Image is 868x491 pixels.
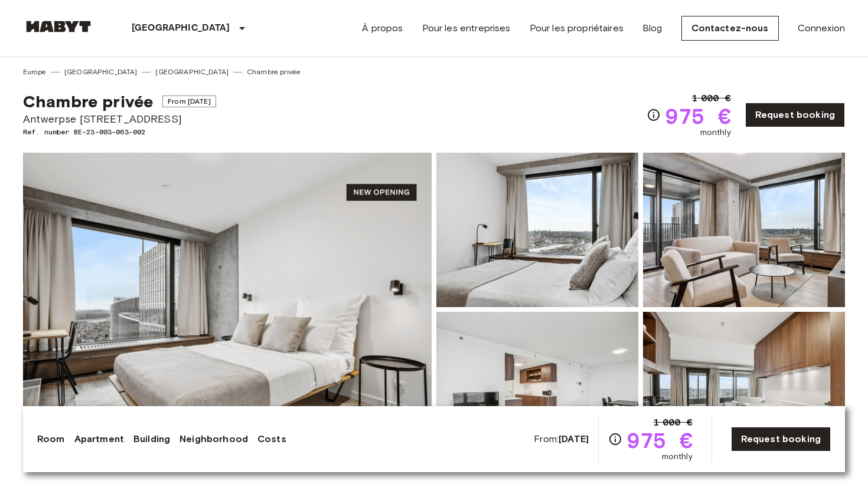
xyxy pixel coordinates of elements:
a: Request booking [731,427,831,452]
img: Habyt [23,21,94,32]
a: Europe [23,67,46,77]
img: Picture of unit BE-23-003-063-002 [643,312,845,466]
span: Antwerpse [STREET_ADDRESS] [23,111,216,127]
svg: Check cost overview for full price breakdown. Please note that discounts apply to new joiners onl... [647,108,661,122]
span: Chambre privée [23,91,153,111]
span: 1 000 € [654,416,693,430]
a: Room [37,432,65,446]
a: À propos [362,21,403,35]
a: Apartment [74,432,124,446]
span: 1 000 € [692,91,731,106]
a: Building [133,432,170,446]
a: [GEOGRAPHIC_DATA] [155,67,229,77]
a: Request booking [745,103,845,127]
span: Ref. number BE-23-003-063-002 [23,127,216,137]
p: [GEOGRAPHIC_DATA] [132,21,230,35]
span: From [DATE] [162,95,216,107]
span: From: [534,433,589,446]
svg: Check cost overview for full price breakdown. Please note that discounts apply to new joiners onl... [608,432,622,446]
a: Neighborhood [180,432,248,446]
img: Marketing picture of unit BE-23-003-063-002 [23,153,432,466]
span: 975 € [665,106,731,127]
a: [GEOGRAPHIC_DATA] [64,67,138,77]
a: Contactez-nous [681,16,779,41]
img: Picture of unit BE-23-003-063-002 [436,312,638,466]
a: Chambre privée [247,67,301,77]
a: Blog [642,21,663,35]
a: Connexion [798,21,845,35]
span: monthly [700,127,731,139]
a: Pour les propriétaires [530,21,624,35]
span: monthly [662,451,693,463]
b: [DATE] [559,433,589,444]
img: Picture of unit BE-23-003-063-002 [643,153,845,307]
a: Pour les entreprises [422,21,511,35]
span: 975 € [627,430,693,451]
img: Picture of unit BE-23-003-063-002 [436,153,638,307]
a: Costs [257,432,286,446]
